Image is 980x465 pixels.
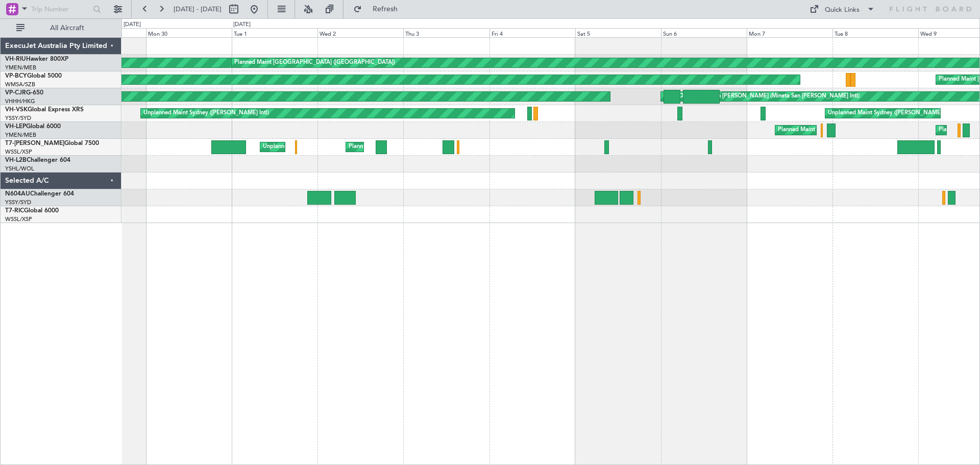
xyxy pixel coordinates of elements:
[5,107,28,113] span: VH-VSK
[575,28,661,37] div: Sat 5
[804,1,880,17] button: Quick Links
[5,191,74,197] a: N604AUChallenger 604
[5,208,24,214] span: T7-RIC
[5,208,59,214] a: T7-RICGlobal 6000
[5,191,30,197] span: N604AU
[5,131,36,139] a: YMEN/MEB
[5,165,34,173] a: YSHL/WOL
[233,20,251,29] div: [DATE]
[5,215,32,223] a: WSSL/XSP
[364,6,407,13] span: Refresh
[5,97,35,105] a: VHHH/HKG
[661,28,747,37] div: Sun 6
[5,124,26,130] span: VH-LEP
[5,124,61,130] a: VH-LEPGlobal 6000
[489,28,575,37] div: Fri 4
[174,5,222,14] span: [DATE] - [DATE]
[5,56,68,62] a: VH-RIUHawker 800XP
[403,28,489,37] div: Thu 3
[5,56,26,62] span: VH-RIU
[778,123,842,138] div: Planned Maint Camarillo
[5,64,36,71] a: YMEN/MEB
[832,28,918,37] div: Tue 8
[31,2,90,17] input: Trip Number
[5,157,27,163] span: VH-L2B
[5,90,26,96] span: VP-CJR
[5,73,27,79] span: VP-BCY
[143,106,269,121] div: Unplanned Maint Sydney ([PERSON_NAME] Intl)
[349,139,509,155] div: Planned Maint [GEOGRAPHIC_DATA] ([GEOGRAPHIC_DATA])
[5,107,84,113] a: VH-VSKGlobal Express XRS
[747,28,832,37] div: Mon 7
[263,139,367,155] div: Unplanned Maint [GEOGRAPHIC_DATA]
[5,114,31,122] a: YSSY/SYD
[5,81,35,88] a: WMSA/SZB
[828,106,953,121] div: Unplanned Maint Sydney ([PERSON_NAME] Intl)
[5,140,99,146] a: T7-[PERSON_NAME]Global 7500
[5,140,64,146] span: T7-[PERSON_NAME]
[146,28,232,37] div: Mon 30
[5,73,62,79] a: VP-BCYGlobal 5000
[664,89,860,104] div: [PERSON_NAME] San [PERSON_NAME] (Mineta San [PERSON_NAME] Intl)
[5,199,31,206] a: YSSY/SYD
[234,55,395,70] div: Planned Maint [GEOGRAPHIC_DATA] ([GEOGRAPHIC_DATA])
[124,20,141,29] div: [DATE]
[5,90,43,96] a: VP-CJRG-650
[232,28,317,37] div: Tue 1
[317,28,403,37] div: Wed 2
[11,20,111,36] button: All Aircraft
[825,5,860,15] div: Quick Links
[5,157,70,163] a: VH-L2BChallenger 604
[349,1,410,17] button: Refresh
[5,148,32,156] a: WSSL/XSP
[27,25,108,32] span: All Aircraft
